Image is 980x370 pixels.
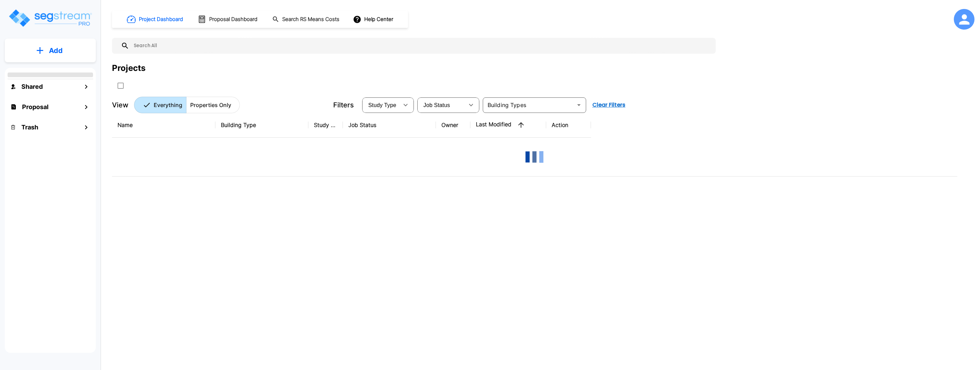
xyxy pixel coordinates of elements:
[521,143,548,171] img: Loading
[364,95,399,115] div: Select
[209,15,257,23] h1: Proposal Dashboard
[190,101,231,109] p: Properties Only
[112,113,215,138] th: Name
[419,95,464,115] div: Select
[423,102,450,108] span: Job Status
[139,15,183,23] h1: Project Dashboard
[485,100,573,110] input: Building Types
[195,12,261,27] button: Proposal Dashboard
[269,13,343,26] button: Search RS Means Costs
[351,13,396,26] button: Help Center
[22,102,49,112] h1: Proposal
[186,97,240,113] button: Properties Only
[215,113,308,138] th: Building Type
[574,100,584,110] button: Open
[124,12,187,27] button: Project Dashboard
[112,100,129,110] p: View
[49,45,63,56] p: Add
[368,102,396,108] span: Study Type
[5,41,96,61] button: Add
[308,113,343,138] th: Study Type
[21,82,43,91] h1: Shared
[333,100,354,110] p: Filters
[134,97,186,113] button: Everything
[112,62,145,74] div: Projects
[436,113,470,138] th: Owner
[470,113,546,138] th: Last Modified
[134,97,240,113] div: Platform
[129,38,712,54] input: Search All
[590,98,628,112] button: Clear Filters
[343,113,436,138] th: Job Status
[546,113,591,138] th: Action
[114,79,127,93] button: SelectAll
[154,101,182,109] p: Everything
[21,123,38,132] h1: Trash
[8,8,92,28] img: Logo
[282,15,339,23] h1: Search RS Means Costs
